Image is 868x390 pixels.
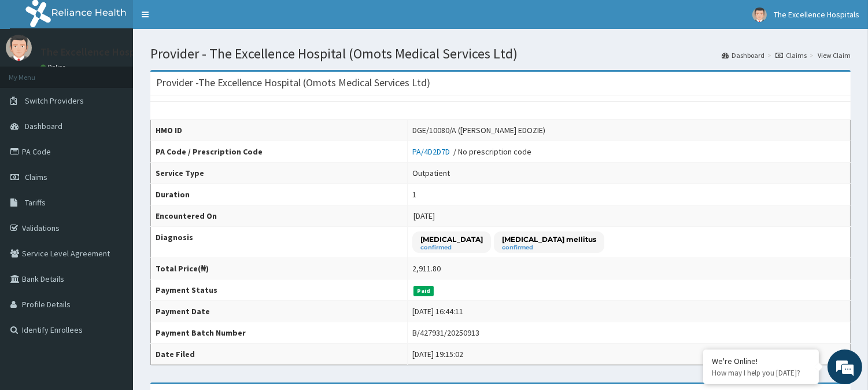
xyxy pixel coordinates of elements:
[40,47,155,57] p: The Excellence Hospitals
[412,348,463,360] div: [DATE] 19:15:02
[151,258,408,279] th: Total Price(₦)
[151,205,408,227] th: Encountered On
[156,78,430,88] h3: Provider - The Excellence Hospital (Omots Medical Services Ltd)
[412,189,416,200] div: 1
[151,344,408,365] th: Date Filed
[412,124,545,136] div: DGE/10080/A ([PERSON_NAME] EDOZIE)
[150,46,851,61] h1: Provider - The Excellence Hospital (Omots Medical Services Ltd)
[502,245,596,251] small: confirmed
[412,167,450,179] div: Outpatient
[420,245,483,251] small: confirmed
[712,356,810,366] div: We're Online!
[818,50,851,60] a: View Claim
[774,9,859,20] span: The Excellence Hospitals
[151,163,408,184] th: Service Type
[25,172,47,182] span: Claims
[412,263,441,274] div: 2,911.80
[151,227,408,258] th: Diagnosis
[151,301,408,322] th: Payment Date
[25,121,62,131] span: Dashboard
[412,146,531,157] div: / No prescription code
[40,63,68,71] a: Online
[712,368,810,378] p: How may I help you today?
[151,120,408,141] th: HMO ID
[775,50,807,60] a: Claims
[412,327,479,339] div: B/427931/20250913
[6,35,32,61] img: User Image
[412,306,463,317] div: [DATE] 16:44:11
[722,50,764,60] a: Dashboard
[151,279,408,301] th: Payment Status
[151,141,408,163] th: PA Code / Prescription Code
[25,95,84,106] span: Switch Providers
[413,211,435,221] span: [DATE]
[151,184,408,205] th: Duration
[420,234,483,244] p: [MEDICAL_DATA]
[502,234,596,244] p: [MEDICAL_DATA] mellitus
[413,286,434,296] span: Paid
[752,8,767,22] img: User Image
[25,197,46,208] span: Tariffs
[412,146,453,157] a: PA/4D2D7D
[151,322,408,344] th: Payment Batch Number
